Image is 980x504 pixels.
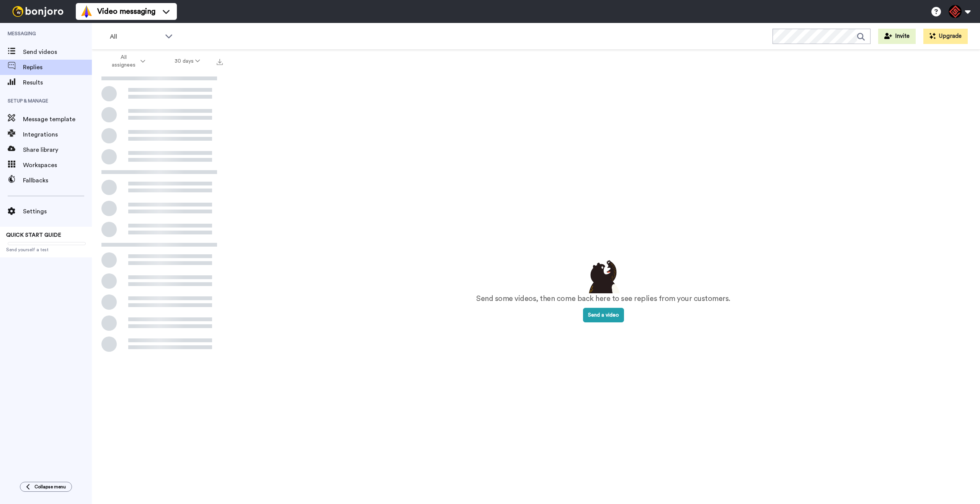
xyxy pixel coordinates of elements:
[20,482,72,492] button: Collapse menu
[878,29,916,44] button: Invite
[110,32,161,41] span: All
[108,54,139,69] span: All assignees
[23,47,92,57] span: Send videos
[923,29,968,44] button: Upgrade
[23,115,92,124] span: Message template
[23,176,92,185] span: Fallbacks
[23,78,92,87] span: Results
[97,6,155,17] span: Video messaging
[34,484,66,490] span: Collapse menu
[80,5,93,18] img: vm-color.svg
[217,59,223,65] img: export.svg
[23,130,92,139] span: Integrations
[584,258,622,293] img: results-emptystates.png
[9,6,67,17] img: bj-logo-header-white.svg
[214,55,225,67] button: Export all results that match these filters now.
[23,207,92,216] span: Settings
[23,145,92,154] span: Share library
[6,247,86,253] span: Send yourself a test
[583,308,624,322] button: Send a video
[6,232,61,238] span: QUICK START GUIDE
[23,161,92,170] span: Workspaces
[160,54,215,68] button: 30 days
[583,312,624,318] a: Send a video
[476,293,730,304] p: Send some videos, then come back here to see replies from your customers.
[23,63,92,72] span: Replies
[93,50,160,72] button: All assignees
